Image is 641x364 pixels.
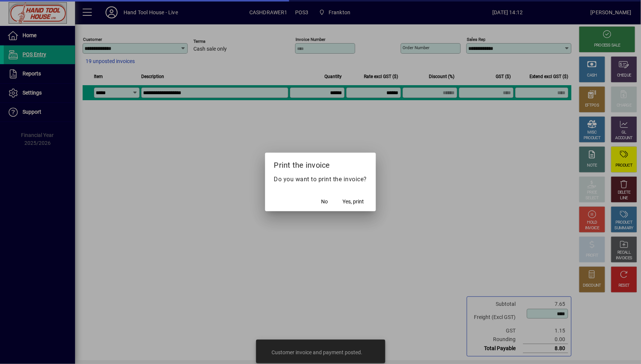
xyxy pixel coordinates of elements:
p: Do you want to print the invoice? [274,175,367,184]
button: Yes, print [339,195,367,208]
button: No [312,195,336,208]
h2: Print the invoice [265,153,376,174]
span: Yes, print [342,198,364,206]
span: No [321,198,328,206]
